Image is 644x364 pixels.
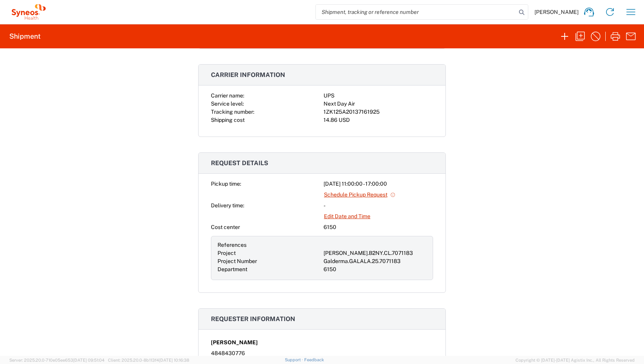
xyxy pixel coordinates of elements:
[211,117,245,123] span: Shipping cost
[211,202,244,208] span: Delivery time:
[211,92,244,99] span: Carrier name:
[218,242,247,248] span: References
[324,100,433,108] div: Next Day Air
[211,159,268,167] span: Request details
[324,210,371,223] a: Edit Date and Time
[211,349,433,357] div: 4848430776
[108,358,189,362] span: Client: 2025.20.0-8b113f4
[324,180,433,188] div: [DATE] 11:00:00 - 17:00:00
[9,358,104,362] span: Server: 2025.20.0-710e05ee653
[324,265,426,273] div: 6150
[73,358,104,362] span: [DATE] 09:51:04
[211,101,244,107] span: Service level:
[324,188,396,202] a: Schedule Pickup Request
[516,357,635,364] span: Copyright © [DATE]-[DATE] Agistix Inc., All Rights Reserved
[218,249,320,257] div: Project
[211,71,285,79] span: Carrier information
[159,358,189,362] span: [DATE] 10:16:38
[324,249,426,257] div: [PERSON_NAME].B2NY.CL.7071183
[304,357,324,362] a: Feedback
[218,265,320,273] div: Department
[211,224,240,230] span: Cost center
[324,92,433,100] div: UPS
[324,116,433,124] div: 14.86 USD
[324,223,433,231] div: 6150
[211,109,254,115] span: Tracking number:
[324,257,426,265] div: Galderma.GALALA.25.7071183
[9,32,41,41] h2: Shipment
[316,5,516,19] input: Shipment, tracking or reference number
[218,257,320,265] div: Project Number
[211,338,258,347] span: [PERSON_NAME]
[211,181,241,187] span: Pickup time:
[285,357,304,362] a: Support
[324,202,433,210] div: -
[324,108,433,116] div: 1ZK125A20137161925
[534,9,579,15] span: [PERSON_NAME]
[211,315,295,323] span: Requester information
